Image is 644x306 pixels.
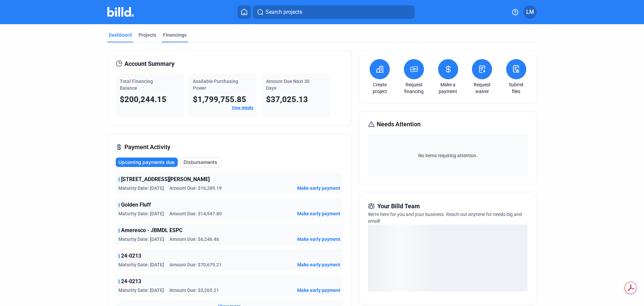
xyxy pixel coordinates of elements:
a: View details [232,105,253,110]
a: Request waiver [470,81,494,95]
button: Make early payment [297,185,340,191]
span: Payment Activity [124,142,170,152]
span: No items requiring attention. [371,152,525,159]
img: Billd Company Logo [107,7,134,17]
span: LM [526,8,534,16]
span: Total Financing Balance [120,79,153,91]
a: Request financing [402,81,426,95]
span: Maturity Date: [DATE] [118,261,164,268]
div: Dashboard [109,32,132,38]
span: Amount Due: $16,289.19 [169,185,222,191]
span: Maturity Date: [DATE] [118,185,164,191]
span: Account Summary [124,59,174,69]
span: Your Billd Team [377,202,420,211]
a: Make a payment [436,81,460,95]
button: Make early payment [297,261,340,268]
span: $37,025.13 [266,95,308,104]
button: Disbursements [180,157,221,167]
span: Disbursements [183,159,217,166]
span: Maturity Date: [DATE] [118,236,164,243]
a: Submit files [504,81,528,95]
span: Needs Attention [377,120,421,129]
span: Amount Due: $14,547.80 [169,210,222,217]
button: Search projects [253,5,415,19]
span: [STREET_ADDRESS][PERSON_NAME] [121,175,210,183]
span: $200,244.15 [120,95,166,104]
span: Golden Fluff [121,201,151,209]
span: Maturity Date: [DATE] [118,210,164,217]
span: Upcoming payments due [118,159,174,166]
button: Make early payment [297,236,340,243]
span: 24-0213 [121,277,141,286]
div: loading [368,224,528,292]
div: Financings [163,32,186,38]
span: Amount Due: $6,246.46 [169,236,219,243]
span: Ameresco - JBMDL ESPC [121,226,182,234]
span: Amount Due: $3,265.21 [169,287,219,294]
span: Amount Due Next 30 Days [266,79,310,91]
button: LM [523,5,537,19]
span: Search projects [266,8,302,16]
span: $1,799,755.85 [193,95,246,104]
span: Maturity Date: [DATE] [118,287,164,294]
span: 24-0213 [121,252,141,260]
button: Make early payment [297,287,340,294]
div: Projects [139,32,156,38]
span: We're here for you and your business. Reach out anytime for needs big and small! [368,212,522,224]
button: Upcoming payments due [116,158,178,167]
span: Amount Due: $70,679.21 [169,261,222,268]
span: Available Purchasing Power [193,79,238,91]
button: Make early payment [297,210,340,217]
a: Create project [368,81,391,95]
